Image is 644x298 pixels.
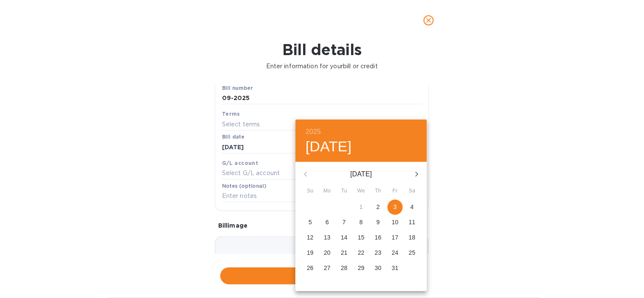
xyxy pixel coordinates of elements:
p: 11 [409,218,416,226]
p: 29 [358,264,365,272]
p: 14 [341,233,348,242]
p: 6 [326,218,329,226]
p: 19 [307,248,314,257]
p: 28 [341,264,348,272]
p: 21 [341,248,348,257]
p: 23 [375,248,382,257]
p: 10 [392,218,399,226]
button: 2 [371,200,386,215]
button: 29 [354,261,369,276]
button: 13 [320,230,335,245]
button: 21 [337,245,352,261]
p: 17 [392,233,399,242]
button: 25 [405,245,420,261]
p: 4 [411,203,414,211]
button: 28 [337,261,352,276]
p: 24 [392,248,399,257]
p: 15 [358,233,365,242]
p: 26 [307,264,314,272]
button: 14 [337,230,352,245]
span: Tu [337,187,352,195]
span: Fr [388,187,403,195]
button: 8 [354,215,369,230]
p: 27 [324,264,331,272]
button: 3 [388,200,403,215]
p: 8 [360,218,363,226]
button: 30 [371,261,386,276]
button: 26 [303,261,318,276]
p: [DATE] [316,169,407,179]
button: 23 [371,245,386,261]
button: 19 [303,245,318,261]
button: 15 [354,230,369,245]
button: 5 [303,215,318,230]
p: 7 [343,218,346,226]
p: 31 [392,264,399,272]
button: 27 [320,261,335,276]
button: 22 [354,245,369,261]
p: 20 [324,248,331,257]
p: 25 [409,248,416,257]
button: 10 [388,215,403,230]
p: 13 [324,233,331,242]
button: 24 [388,245,403,261]
p: 22 [358,248,365,257]
p: 5 [309,218,312,226]
p: 18 [409,233,416,242]
p: 3 [394,203,397,211]
button: 2025 [306,126,321,138]
button: 20 [320,245,335,261]
button: 31 [388,261,403,276]
p: 9 [377,218,380,226]
p: 16 [375,233,382,242]
button: 7 [337,215,352,230]
button: [DATE] [306,138,352,156]
span: Mo [320,187,335,195]
button: 6 [320,215,335,230]
button: 16 [371,230,386,245]
p: 12 [307,233,314,242]
button: 18 [405,230,420,245]
button: 12 [303,230,318,245]
p: 30 [375,264,382,272]
span: Su [303,187,318,195]
button: 9 [371,215,386,230]
p: 2 [377,203,380,211]
button: 4 [405,200,420,215]
span: Sa [405,187,420,195]
button: 17 [388,230,403,245]
span: Th [371,187,386,195]
button: 11 [405,215,420,230]
span: We [354,187,369,195]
